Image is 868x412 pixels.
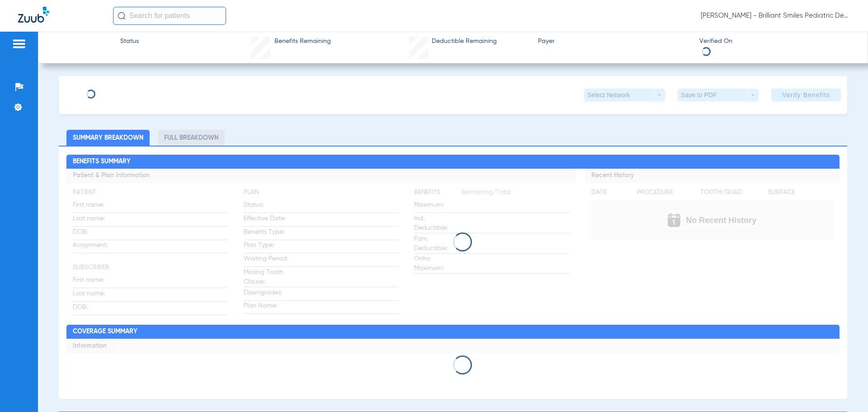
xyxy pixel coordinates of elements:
[538,37,692,46] span: Payer
[66,155,839,169] h2: Benefits Summary
[699,37,853,46] span: Verified On
[113,7,226,25] input: Search for patients
[18,7,49,23] img: Zuub Logo
[12,38,26,49] img: hamburger-icon
[158,130,225,146] li: Full Breakdown
[701,11,850,20] span: [PERSON_NAME] - Brilliant Smiles Pediatric Dentistry
[66,325,839,339] h2: Coverage Summary
[432,37,497,46] span: Deductible Remaining
[120,37,139,46] span: Status
[274,37,331,46] span: Benefits Remaining
[118,12,126,20] img: Search Icon
[66,130,150,146] li: Summary Breakdown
